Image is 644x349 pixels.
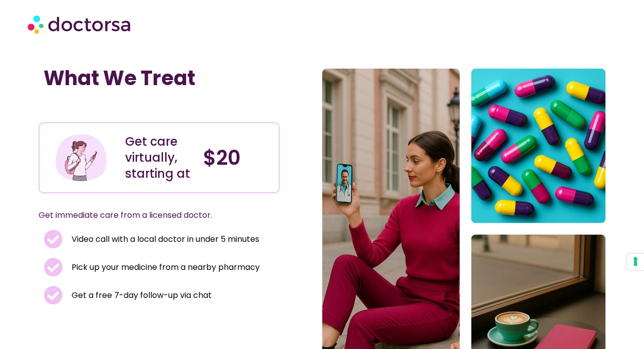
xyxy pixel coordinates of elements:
div: Get care virtually, starting at [125,134,193,182]
h1: What We Treat [44,66,274,90]
p: Get immediate care from a licensed doctor. [39,208,255,222]
iframe: Customer reviews powered by Trustpilot [44,100,194,112]
span: Video call with a local doctor in under 5 minutes [69,232,259,246]
img: Illustration depicting a young woman in a casual outfit, engaged with her smartphone. She has a p... [54,131,109,185]
h4: $20 [203,146,271,170]
span: Get a free 7-day follow-up via chat [69,288,212,302]
button: Your consent preferences for tracking technologies [627,253,644,270]
span: Pick up your medicine from a nearby pharmacy [69,260,260,274]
